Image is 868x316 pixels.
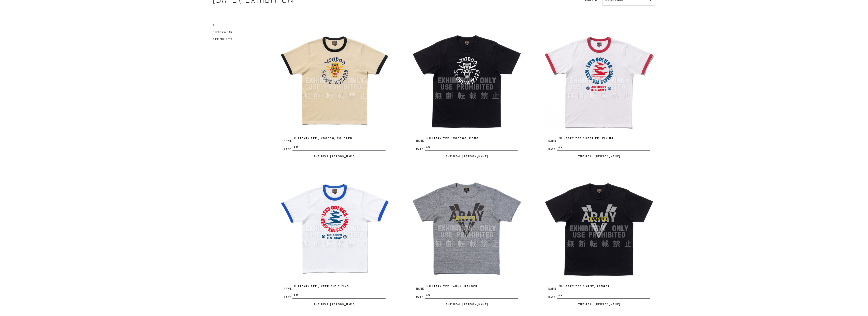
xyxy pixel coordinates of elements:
[543,301,655,307] p: The Real [PERSON_NAME]
[279,153,391,159] p: The Real [PERSON_NAME]
[411,153,523,159] p: The Real [PERSON_NAME]
[213,30,233,34] span: Outerwear
[213,22,219,28] a: All
[543,173,655,284] img: MILITARY TEE / ARMY, RANGER
[292,145,386,151] span: ¥0
[411,173,523,307] a: MILITARY TEE / ARMY, RANGER NameMILITARY TEE / ARMY, RANGER Rate¥0 The Real [PERSON_NAME]
[279,25,391,159] a: MILITARY TEE / VOODOO, COLORED NameMILITARY TEE / VOODOO, COLORED Rate¥0 The Real [PERSON_NAME]
[284,296,292,299] span: Rate
[284,287,293,290] span: Name
[425,284,518,290] span: MILITARY TEE / ARMY, RANGER
[557,293,650,299] span: ¥0
[411,25,523,136] img: MILITARY TEE / VOODOO, MONO
[416,148,425,151] span: Rate
[213,38,233,41] span: Tee Shirts
[543,25,655,159] a: MILITARY TEE / KEEP EM’ FLYING NameMILITARY TEE / KEEP EM’ FLYING Rate¥0 The Real [PERSON_NAME]
[425,293,518,299] span: ¥0
[548,287,557,290] span: Name
[543,173,655,307] a: MILITARY TEE / ARMY, RANGER NameMILITARY TEE / ARMY, RANGER Rate¥0 The Real [PERSON_NAME]
[279,173,391,307] a: MILITARY TEE / KEEP EM’ FLYING NameMILITARY TEE / KEEP EM’ FLYING Rate¥0 The Real [PERSON_NAME]
[548,148,557,151] span: Rate
[548,139,557,142] span: Name
[416,296,425,299] span: Rate
[416,139,425,142] span: Name
[213,36,233,42] a: Tee Shirts
[411,25,523,159] a: MILITARY TEE / VOODOO, MONO NameMILITARY TEE / VOODOO, MONO Rate¥0 The Real [PERSON_NAME]
[284,139,293,142] span: Name
[411,301,523,307] p: The Real [PERSON_NAME]
[293,136,386,142] span: MILITARY TEE / VOODOO, COLORED
[279,173,391,284] img: MILITARY TEE / KEEP EM’ FLYING
[279,25,391,136] img: MILITARY TEE / VOODOO, COLORED
[292,293,386,299] span: ¥0
[279,301,391,307] p: The Real [PERSON_NAME]
[425,145,518,151] span: ¥0
[548,296,557,299] span: Rate
[411,173,523,284] img: MILITARY TEE / ARMY, RANGER
[416,287,425,290] span: Name
[557,136,650,142] span: MILITARY TEE / KEEP EM’ FLYING
[213,23,219,27] span: All
[284,148,292,151] span: Rate
[543,25,655,136] img: MILITARY TEE / KEEP EM’ FLYING
[213,29,233,35] a: Outerwear
[557,145,650,151] span: ¥0
[293,284,386,290] span: MILITARY TEE / KEEP EM’ FLYING
[543,153,655,159] p: The Real [PERSON_NAME]
[425,136,518,142] span: MILITARY TEE / VOODOO, MONO
[557,284,650,290] span: MILITARY TEE / ARMY, RANGER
